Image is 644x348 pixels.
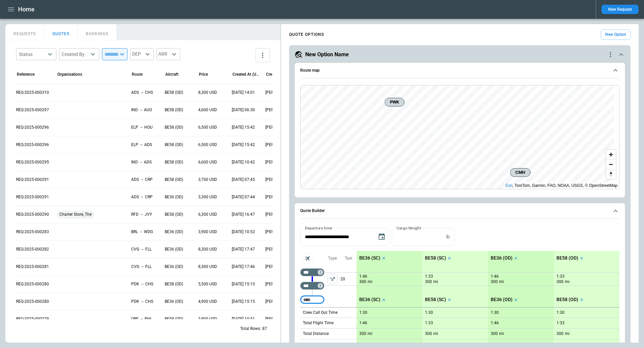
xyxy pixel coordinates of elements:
[232,212,255,217] p: 09/17/2025 16:47
[198,107,217,113] p: 4,600 USD
[491,274,499,279] p: 1:46
[303,320,333,326] p: Total Flight Time
[17,72,35,77] div: Reference
[131,177,153,183] p: ADS → CRP
[199,72,208,77] div: Price
[433,279,438,285] p: mi
[131,142,152,148] p: ELP → ADS
[232,194,255,200] p: 09/22/2025 07:44
[57,206,94,223] span: Charter Store, The
[131,107,152,113] p: IND → AUO
[16,212,49,217] p: REQ-2025-000290
[606,159,616,169] button: Zoom out
[198,229,217,235] p: 3,900 USD
[491,255,513,261] p: BE36 (OD)
[300,203,620,219] button: Quote Builder
[359,274,367,279] p: 1:46
[16,264,49,270] p: REQ-2025-000281
[198,177,217,183] p: 3,700 USD
[305,225,332,231] label: Departure time
[131,247,152,252] p: CVG → FLL
[300,85,620,190] div: Route map
[165,125,183,130] p: BE58 (OD)
[305,51,349,58] h5: New Option Name
[303,253,313,263] span: Aircraft selection
[131,281,153,287] p: PDK → CHS
[265,159,293,165] p: [PERSON_NAME]
[425,310,433,315] p: 1:30
[131,229,153,235] p: BRL → WDG
[16,159,49,165] p: REQ-2025-000295
[18,5,35,13] h1: Home
[565,331,570,337] p: mi
[131,125,153,130] p: ELP → HOU
[16,247,49,252] p: REQ-2025-000282
[327,274,337,284] span: Type of sector
[16,107,49,113] p: REQ-2025-000297
[165,142,183,148] p: BE58 (OD)
[5,24,44,40] button: REQUESTS
[396,225,421,231] label: Cargo Weight
[16,125,49,130] p: REQ-2025-000296
[300,296,324,304] div: Too short
[601,29,631,40] button: New Option
[425,321,433,326] p: 1:33
[327,274,337,284] button: left aligned
[198,90,217,95] p: 8,300 USD
[425,255,446,261] p: BE58 (SC)
[44,24,78,40] button: QUOTES
[425,342,441,347] p: 974 USD
[556,279,563,285] p: 300
[265,281,293,287] p: [PERSON_NAME]
[232,229,255,235] p: 09/17/2025 10:52
[240,326,261,332] p: Total Rows:
[368,279,372,285] p: mi
[130,48,154,60] div: DEP
[16,281,49,287] p: REQ-2025-000280
[165,212,183,217] p: BE58 (OD)
[345,256,352,261] p: Taxi
[513,169,528,176] span: CMH
[359,255,380,261] p: BE36 (SC)
[491,331,498,336] p: 300
[359,310,367,315] p: 1:30
[556,255,578,261] p: BE58 (OD)
[300,268,324,276] div: Not found
[131,299,153,304] p: PDK → CHS
[375,230,388,243] button: Choose date, selected date is Sep 25, 2025
[359,279,366,285] p: 300
[165,90,183,95] p: BE58 (OD)
[78,24,117,40] button: BOOKINGS
[265,247,293,252] p: [PERSON_NAME]
[565,279,570,285] p: mi
[606,51,614,59] div: quote-option-actions
[198,264,217,270] p: 8,300 USD
[131,194,153,200] p: ADS → CRP
[556,342,575,347] p: 1,124 USD
[262,326,267,332] p: 87
[491,342,506,347] p: 974 USD
[556,331,563,336] p: 300
[300,68,320,73] h6: Route map
[232,142,255,148] p: 09/22/2025 15:42
[165,264,183,270] p: BE36 (OD)
[301,85,614,189] canvas: Map
[165,107,183,113] p: BE58 (OD)
[232,107,255,113] p: 09/23/2025 06:30
[556,310,565,315] p: 1:30
[425,274,433,279] p: 1:33
[165,194,183,200] p: BE36 (OD)
[165,72,178,77] div: Aircraft
[265,194,293,200] p: [PERSON_NAME]
[156,48,180,60] div: ARR
[16,229,49,235] p: REQ-2025-000283
[16,299,49,304] p: REQ-2025-000280
[198,194,217,200] p: 3,300 USD
[232,159,255,165] p: 09/22/2025 10:42
[232,177,255,183] p: 09/22/2025 07:45
[265,107,293,113] p: [PERSON_NAME]
[340,273,357,285] p: 20
[62,51,89,58] div: Created By
[328,256,337,261] p: Type
[57,72,82,77] div: Organisations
